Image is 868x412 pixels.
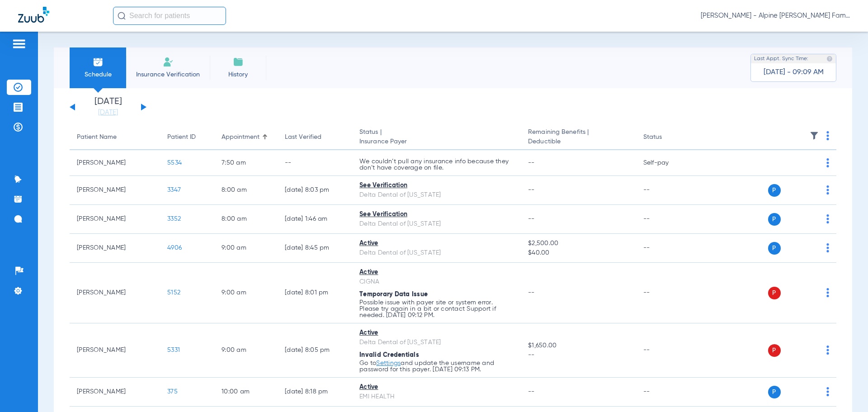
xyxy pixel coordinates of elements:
div: See Verification [359,210,514,219]
div: Delta Dental of [US_STATE] [359,219,514,229]
span: -- [528,388,535,395]
input: Search for patients [113,7,226,25]
span: P [768,242,781,255]
td: 9:00 AM [214,234,278,263]
div: Active [359,383,514,392]
img: group-dot-blue.svg [826,243,829,252]
span: Temporary Data Issue [359,291,428,298]
th: Remaining Benefits | [521,125,636,150]
td: [PERSON_NAME] [70,205,160,234]
img: group-dot-blue.svg [826,346,829,355]
td: -- [636,323,697,378]
td: -- [636,263,697,323]
img: group-dot-blue.svg [826,214,829,223]
span: P [768,386,781,398]
div: Active [359,239,514,248]
td: [PERSON_NAME] [70,176,160,205]
div: Delta Dental of [US_STATE] [359,338,514,347]
img: last sync help info [826,56,833,62]
span: $1,650.00 [528,341,628,350]
img: group-dot-blue.svg [826,185,829,194]
span: 5534 [167,160,182,166]
div: Patient ID [167,133,196,142]
img: group-dot-blue.svg [826,288,829,297]
td: 9:00 AM [214,323,278,378]
div: Delta Dental of [US_STATE] [359,190,514,200]
div: Appointment [222,133,270,142]
div: EMI HEALTH [359,392,514,402]
p: Go to and update the username and password for this payer. [DATE] 09:13 PM. [359,360,514,373]
td: [DATE] 8:18 PM [278,378,352,407]
td: [DATE] 8:45 PM [278,234,352,263]
img: hamburger-icon [12,38,26,49]
a: Settings [376,360,401,366]
span: P [768,213,781,226]
td: [PERSON_NAME] [70,150,160,176]
td: -- [636,205,697,234]
span: Schedule [76,70,119,79]
td: -- [636,234,697,263]
div: Last Verified [285,133,345,142]
td: [DATE] 8:05 PM [278,323,352,378]
td: [PERSON_NAME] [70,323,160,378]
td: 10:00 AM [214,378,278,407]
img: Manual Insurance Verification [163,57,174,67]
td: -- [278,150,352,176]
img: Search Icon [118,12,126,20]
td: [PERSON_NAME] [70,263,160,323]
span: 4906 [167,245,182,251]
li: [DATE] [81,97,135,117]
span: [DATE] - 09:09 AM [764,68,824,77]
span: $2,500.00 [528,239,628,248]
span: Invalid Credentials [359,352,419,358]
div: Active [359,328,514,338]
span: 5152 [167,289,180,296]
span: Insurance Verification [133,70,203,79]
td: [PERSON_NAME] [70,378,160,407]
td: [DATE] 8:03 PM [278,176,352,205]
span: 375 [167,388,178,395]
span: [PERSON_NAME] - Alpine [PERSON_NAME] Family Dental [701,11,850,20]
th: Status | [352,125,521,150]
td: 8:00 AM [214,205,278,234]
span: -- [528,289,535,296]
div: CIGNA [359,277,514,287]
td: [PERSON_NAME] [70,234,160,263]
span: Last Appt. Sync Time: [754,54,808,63]
span: -- [528,160,535,166]
img: Schedule [93,57,104,67]
iframe: Chat Widget [823,369,868,412]
span: 3352 [167,216,181,222]
span: 5331 [167,347,180,353]
span: Insurance Payer [359,137,514,147]
span: P [768,184,781,197]
td: 7:50 AM [214,150,278,176]
p: Possible issue with payer site or system error. Please try again in a bit or contact Support if n... [359,299,514,318]
span: $40.00 [528,248,628,258]
span: -- [528,350,628,360]
td: -- [636,378,697,407]
p: We couldn’t pull any insurance info because they don’t have coverage on file. [359,158,514,171]
img: filter.svg [810,131,819,140]
td: -- [636,176,697,205]
td: [DATE] 1:46 AM [278,205,352,234]
div: Patient Name [77,133,153,142]
span: History [217,70,259,79]
span: Deductible [528,137,628,147]
div: Patient Name [77,133,117,142]
div: Patient ID [167,133,207,142]
img: Zuub Logo [18,7,49,23]
div: Appointment [222,133,259,142]
td: Self-pay [636,150,697,176]
span: -- [528,216,535,222]
div: Delta Dental of [US_STATE] [359,248,514,258]
td: [DATE] 8:01 PM [278,263,352,323]
span: 3347 [167,187,181,193]
img: group-dot-blue.svg [826,131,829,140]
div: See Verification [359,181,514,190]
div: Last Verified [285,133,321,142]
a: [DATE] [81,108,135,117]
span: P [768,344,781,357]
div: Active [359,268,514,277]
